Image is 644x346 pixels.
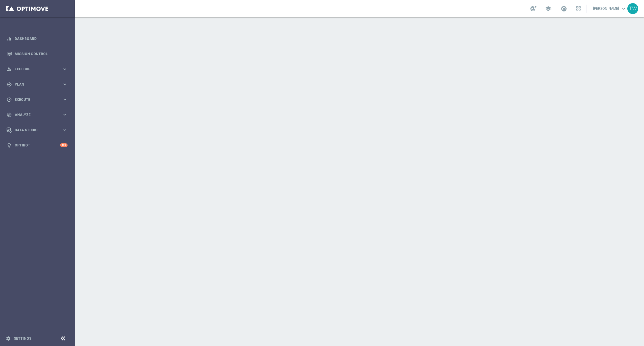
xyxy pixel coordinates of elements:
[6,67,68,71] button: person_search Explore keyboard_arrow_right
[6,97,68,102] button: play_circle_outline Execute keyboard_arrow_right
[6,143,68,148] button: lightbulb Optibot +10
[6,113,68,117] button: track_changes Analyze keyboard_arrow_right
[15,138,60,153] a: Optibot
[62,66,68,72] i: keyboard_arrow_right
[620,5,627,12] span: keyboard_arrow_down
[15,67,62,71] span: Explore
[60,143,68,147] div: +10
[62,97,68,102] i: keyboard_arrow_right
[7,97,62,102] div: Execute
[7,82,62,87] div: Plan
[14,337,31,340] a: Settings
[7,31,68,46] div: Dashboard
[7,82,12,87] i: gps_fixed
[7,67,12,72] i: person_search
[6,82,68,87] button: gps_fixed Plan keyboard_arrow_right
[15,98,62,101] span: Execute
[6,36,68,41] button: equalizer Dashboard
[62,127,68,133] i: keyboard_arrow_right
[7,112,12,117] i: track_changes
[6,52,68,56] button: Mission Control
[545,5,551,12] span: school
[7,138,68,153] div: Optibot
[7,36,12,41] i: equalizer
[7,46,68,61] div: Mission Control
[6,336,11,341] i: settings
[15,46,68,61] a: Mission Control
[15,31,68,46] a: Dashboard
[627,3,638,14] div: TW
[62,82,68,87] i: keyboard_arrow_right
[7,143,12,148] i: lightbulb
[593,4,627,13] a: [PERSON_NAME]keyboard_arrow_down
[15,113,62,117] span: Analyze
[15,128,62,132] span: Data Studio
[7,127,62,133] div: Data Studio
[7,97,12,102] i: play_circle_outline
[15,83,62,86] span: Plan
[6,128,68,132] button: Data Studio keyboard_arrow_right
[7,67,62,72] div: Explore
[7,112,62,117] div: Analyze
[62,112,68,117] i: keyboard_arrow_right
